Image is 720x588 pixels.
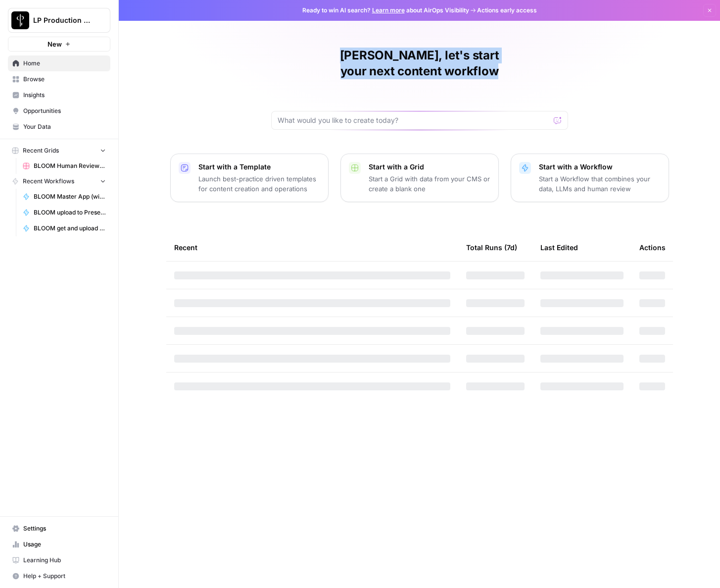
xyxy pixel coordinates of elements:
a: Browse [8,71,110,87]
p: Start a Grid with data from your CMS or create a blank one [369,174,490,194]
span: Opportunities [23,107,106,115]
a: BLOOM get and upload media [18,220,110,236]
div: Last Edited [540,234,578,261]
a: Learning Hub [8,552,110,568]
a: BLOOM upload to Presence (after Human Review) [18,205,110,220]
span: Help + Support [23,572,106,581]
a: BLOOM Master App (with human review) [18,189,110,205]
a: Settings [8,521,110,536]
span: Home [23,59,106,68]
span: BLOOM get and upload media [34,224,106,233]
div: Actions [639,234,666,261]
span: BLOOM Human Review (ver2) [34,161,106,170]
h1: [PERSON_NAME], let's start your next content workflow [271,48,568,79]
span: Usage [23,540,106,549]
span: Settings [23,524,106,533]
button: Recent Workflows [8,174,110,189]
p: Start a Workflow that combines your data, LLMs and human review [539,174,661,194]
button: New [8,37,110,52]
div: Recent [174,234,450,261]
div: Total Runs (7d) [466,234,517,261]
span: Recent Grids [23,146,59,155]
span: Insights [23,91,106,100]
a: Insights [8,87,110,103]
input: What would you like to create today? [278,115,550,125]
span: Actions early access [477,6,537,15]
button: Start with a TemplateLaunch best-practice driven templates for content creation and operations [170,154,329,202]
p: Launch best-practice driven templates for content creation and operations [198,174,320,194]
span: New [48,39,62,49]
span: Learning Hub [23,556,106,565]
span: Browse [23,75,106,84]
span: BLOOM upload to Presence (after Human Review) [34,208,106,217]
span: LP Production Workloads [33,15,93,25]
a: Opportunities [8,103,110,119]
button: Help + Support [8,568,110,584]
p: Start with a Workflow [539,162,661,172]
button: Start with a GridStart a Grid with data from your CMS or create a blank one [340,154,499,202]
a: Learn more [372,6,405,14]
p: Start with a Grid [369,162,490,172]
a: Home [8,55,110,71]
span: Ready to win AI search? about AirOps Visibility [302,6,469,15]
button: Start with a WorkflowStart a Workflow that combines your data, LLMs and human review [511,154,669,202]
span: Your Data [23,122,106,131]
p: Start with a Template [198,162,320,172]
button: Workspace: LP Production Workloads [8,8,110,33]
span: Recent Workflows [23,177,74,186]
span: BLOOM Master App (with human review) [34,192,106,201]
a: Your Data [8,119,110,135]
button: Recent Grids [8,143,110,158]
a: BLOOM Human Review (ver2) [18,158,110,174]
a: Usage [8,536,110,552]
img: LP Production Workloads Logo [11,11,29,29]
